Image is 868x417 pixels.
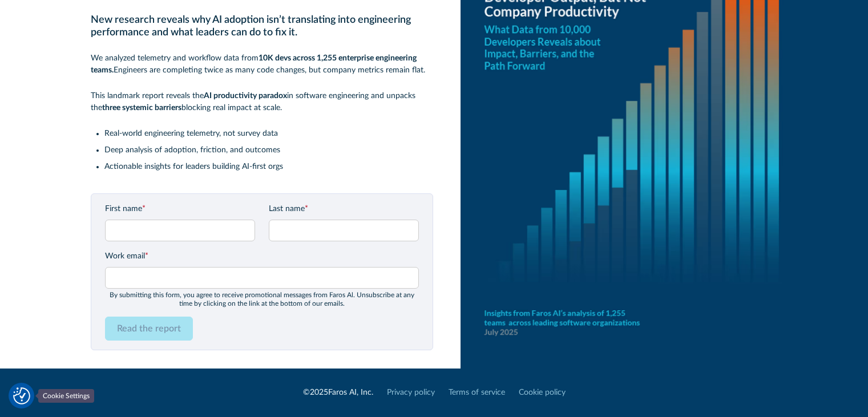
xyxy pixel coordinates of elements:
[91,90,433,114] p: This landmark report reveals the in software engineering and unpacks the blocking real impact at ...
[204,92,287,100] strong: AI productivity paradox
[269,203,419,215] label: Last name
[91,52,433,76] p: We analyzed telemetry and workflow data from Engineers are completing twice as many code changes,...
[91,14,433,39] h2: New research reveals why AI adoption isn’t translating into engineering performance and what lead...
[102,104,181,112] strong: three systemic barriers
[303,387,373,399] div: © Faros AI, Inc.
[449,387,505,399] a: Terms of service
[105,203,255,215] label: First name
[519,387,566,399] a: Cookie policy
[104,161,433,173] li: Actionable insights for leaders building AI-first orgs
[13,387,30,404] button: Cookie Settings
[105,203,419,341] form: Email Form
[13,387,30,404] img: Revisit consent button
[105,291,419,307] div: By submitting this form, you agree to receive promotional messages from Faros Al. Unsubscribe at ...
[387,387,435,399] a: Privacy policy
[105,250,419,262] label: Work email
[104,128,433,140] li: Real-world engineering telemetry, not survey data
[310,388,328,396] span: 2025
[104,144,433,156] li: Deep analysis of adoption, friction, and outcomes
[105,317,193,341] input: Read the report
